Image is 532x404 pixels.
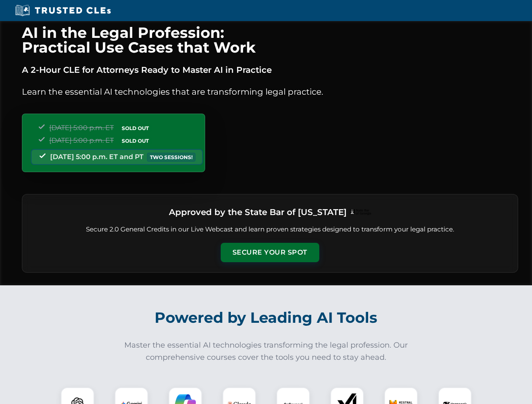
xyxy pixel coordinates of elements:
[33,303,500,332] h2: Powered by Leading AI Tools
[119,124,152,133] span: SOLD OUT
[350,209,371,215] img: Logo
[22,63,518,77] p: A 2-Hour CLE for Attorneys Ready to Master AI in Practice
[32,225,508,234] p: Secure 2.0 General Credits in our Live Webcast and learn proven strategies designed to transform ...
[221,243,319,262] button: Secure Your Spot
[119,339,414,364] p: Master the essential AI technologies transforming the legal profession. Our comprehensive courses...
[169,205,347,220] h3: Approved by the State Bar of [US_STATE]
[22,25,518,55] h1: AI in the Legal Profession: Practical Use Cases that Work
[13,4,113,17] img: Trusted CLEs
[49,124,114,132] span: [DATE] 5:00 p.m. ET
[49,136,114,144] span: [DATE] 5:00 p.m. ET
[22,85,518,98] p: Learn the essential AI technologies that are transforming legal practice.
[119,136,152,145] span: SOLD OUT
